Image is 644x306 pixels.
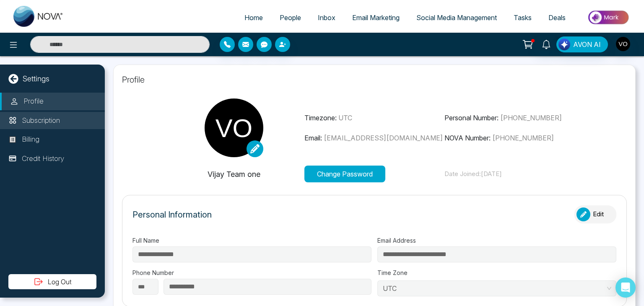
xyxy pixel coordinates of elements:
[324,134,443,142] span: [EMAIL_ADDRESS][DOMAIN_NAME]
[416,13,497,22] span: Social Media Management
[23,73,49,84] p: Settings
[383,282,611,295] span: UTC
[304,133,445,143] p: Email:
[514,13,532,22] span: Tasks
[344,10,408,26] a: Email Marketing
[444,113,585,123] p: Personal Number:
[22,134,39,145] p: Billing
[280,13,301,22] span: People
[304,113,445,123] p: Timezone:
[505,10,540,26] a: Tasks
[244,13,263,22] span: Home
[23,96,44,107] p: Profile
[408,10,505,26] a: Social Media Management
[616,37,630,51] img: User Avatar
[164,169,304,180] p: Vijay Team one
[573,39,601,49] span: AVON AI
[318,13,335,22] span: Inbox
[132,208,212,221] p: Personal Information
[500,114,562,122] span: [PHONE_NUMBER]
[377,268,616,277] label: Time Zone
[132,236,371,245] label: Full Name
[338,114,352,122] span: UTC
[492,134,554,142] span: [PHONE_NUMBER]
[444,169,585,179] p: Date Joined: [DATE]
[578,8,639,27] img: Market-place.gif
[22,153,64,164] p: Credit History
[22,115,60,126] p: Subscription
[558,39,570,50] img: Lead Flow
[122,73,627,86] p: Profile
[8,274,96,289] button: Log Out
[377,236,616,245] label: Email Address
[271,10,309,26] a: People
[304,166,385,182] button: Change Password
[444,133,585,143] p: NOVA Number:
[548,13,566,22] span: Deals
[556,36,608,52] button: AVON AI
[236,10,271,26] a: Home
[615,277,636,298] div: Open Intercom Messenger
[352,13,400,22] span: Email Marketing
[132,268,371,277] label: Phone Number
[540,10,574,26] a: Deals
[574,205,616,223] button: Edit
[13,6,64,27] img: Nova CRM Logo
[309,10,344,26] a: Inbox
